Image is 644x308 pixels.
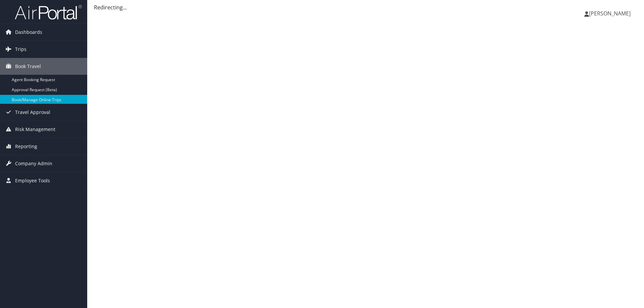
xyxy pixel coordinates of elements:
[15,172,50,189] span: Employee Tools
[15,41,26,58] span: Trips
[15,121,55,138] span: Risk Management
[15,138,37,155] span: Reporting
[15,155,52,172] span: Company Admin
[15,104,50,121] span: Travel Approval
[94,3,637,11] div: Redirecting...
[15,24,42,41] span: Dashboards
[589,10,631,17] span: [PERSON_NAME]
[584,3,637,23] a: [PERSON_NAME]
[15,58,41,75] span: Book Travel
[15,4,82,20] img: airportal-logo.png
